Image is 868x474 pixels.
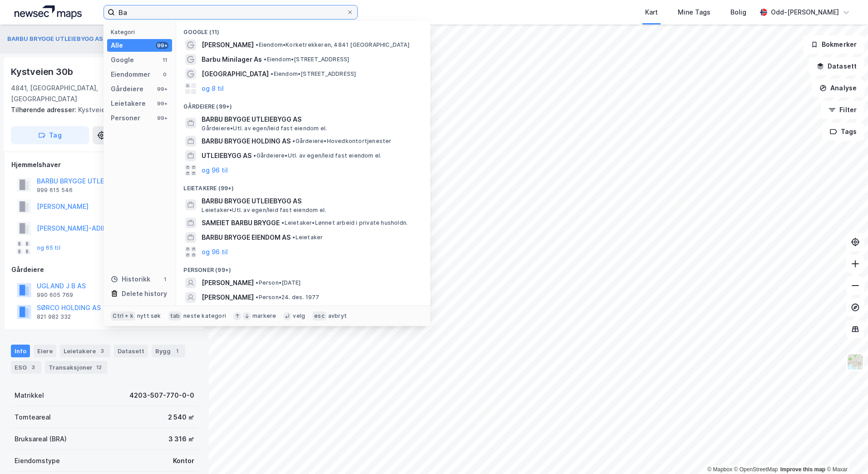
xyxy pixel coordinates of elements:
[98,346,107,355] div: 3
[37,313,71,321] div: 821 982 332
[312,311,326,321] div: esc
[94,363,104,372] div: 12
[45,361,107,374] div: Transaksjoner
[11,106,78,114] span: Tilhørende adresser:
[176,178,430,194] div: Leietakere (99+)
[168,434,194,444] div: 3 316 ㎡
[821,101,864,119] button: Filter
[168,412,194,423] div: 2 540 ㎡
[173,455,194,466] div: Kontor
[202,196,419,207] span: BARBU BRYGGE UTLEIEBYGG AS
[822,123,864,141] button: Tags
[111,69,150,80] div: Eiendommer
[281,219,284,226] span: •
[111,98,146,109] div: Leietakere
[271,70,273,77] span: •
[152,345,185,357] div: Bygg
[730,7,746,18] div: Bolig
[281,219,408,227] span: Leietaker • Lønnet arbeid i private husholdn.
[156,100,168,107] div: 99+
[156,42,168,49] div: 99+
[15,455,60,466] div: Eiendomstype
[156,114,168,122] div: 99+
[11,345,30,357] div: Info
[60,345,110,357] div: Leietakere
[264,56,266,63] span: •
[292,138,295,144] span: •
[11,83,148,104] div: 4841, [GEOGRAPHIC_DATA], [GEOGRAPHIC_DATA]
[271,70,356,78] span: Eiendom • [STREET_ADDRESS]
[11,126,89,144] button: Tag
[812,79,864,97] button: Analyse
[256,294,258,301] span: •
[707,466,732,473] a: Mapbox
[202,247,228,257] button: og 96 til
[111,40,123,51] div: Alle
[15,412,51,423] div: Tomteareal
[11,64,74,79] div: Kystveien 30b
[293,312,305,320] div: velg
[122,288,167,299] div: Delete history
[780,466,825,473] a: Improve this map
[256,279,258,286] span: •
[137,312,161,320] div: nytt søk
[176,21,430,38] div: Google (11)
[37,291,73,299] div: 990 605 769
[645,7,658,18] div: Kart
[823,430,868,474] div: Kontrollprogram for chat
[111,274,150,285] div: Historikk
[202,207,326,214] span: Leietaker • Utl. av egen/leid fast eiendom el.
[111,54,134,65] div: Google
[115,5,346,19] input: Søk på adresse, matrikkel, gårdeiere, leietakere eller personer
[253,152,256,159] span: •
[34,345,56,357] div: Eiere
[292,234,295,241] span: •
[29,363,38,372] div: 3
[15,390,44,401] div: Matrikkel
[11,264,197,275] div: Gårdeiere
[256,41,258,48] span: •
[202,292,254,303] span: [PERSON_NAME]
[15,434,67,444] div: Bruksareal (BRA)
[173,346,182,355] div: 1
[678,7,710,18] div: Mine Tags
[256,41,409,49] span: Eiendom • Korketrekkeren, 4841 [GEOGRAPHIC_DATA]
[7,35,105,44] button: BARBU BRYGGE UTLEIEBYGG AS
[202,39,254,50] span: [PERSON_NAME]
[111,311,135,321] div: Ctrl + k
[161,56,168,64] div: 11
[823,430,868,474] iframe: Chat Widget
[256,294,319,301] span: Person • 24. des. 1977
[253,152,381,159] span: Gårdeiere • Utl. av egen/leid fast eiendom el.
[37,187,73,194] div: 999 615 546
[734,466,778,473] a: OpenStreetMap
[11,104,191,115] div: Kystveien [STREET_ADDRESS]
[111,113,140,123] div: Personer
[292,234,323,241] span: Leietaker
[129,390,194,401] div: 4203-507-770-0-0
[111,29,172,35] div: Kategori
[328,312,347,320] div: avbryt
[11,159,197,170] div: Hjemmelshaver
[256,279,301,286] span: Person • [DATE]
[292,138,391,145] span: Gårdeiere • Hovedkontortjenester
[202,232,291,243] span: BARBU BRYGGE EIENDOM AS
[161,71,168,78] div: 0
[202,217,280,228] span: SAMEIET BARBU BRYGGE
[847,353,864,370] img: Z
[161,276,168,283] div: 1
[803,35,864,54] button: Bokmerker
[202,54,262,65] span: Barbu Minilager As
[202,150,252,161] span: UTLEIEBYGG AS
[202,136,291,147] span: BARBU BRYGGE HOLDING AS
[183,312,226,320] div: neste kategori
[264,56,349,63] span: Eiendom • [STREET_ADDRESS]
[176,259,430,276] div: Personer (99+)
[252,312,276,320] div: markere
[809,57,864,75] button: Datasett
[11,361,41,374] div: ESG
[168,311,182,321] div: tab
[202,114,419,125] span: BARBU BRYGGE UTLEIEBYGG AS
[202,125,327,132] span: Gårdeiere • Utl. av egen/leid fast eiendom el.
[15,5,82,19] img: logo.a4113a55bc3d86da70a041830d287a7e.svg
